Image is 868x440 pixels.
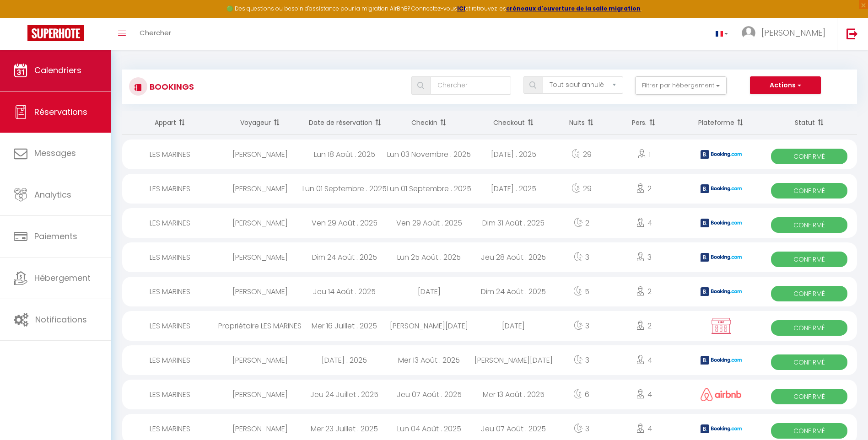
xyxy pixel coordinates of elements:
[34,189,71,200] span: Analytics
[122,111,218,135] th: Sort by rentals
[34,231,77,242] span: Paiements
[607,111,681,135] th: Sort by people
[681,111,762,135] th: Sort by channel
[302,111,387,135] th: Sort by booking date
[34,64,81,76] span: Calendriers
[35,314,87,325] span: Notifications
[471,111,556,135] th: Sort by checkout
[140,28,171,38] span: Chercher
[34,106,87,118] span: Réservations
[27,25,84,41] img: Super Booking
[761,111,857,135] th: Sort by status
[506,5,641,12] a: créneaux d'ouverture de la salle migration
[7,4,35,31] button: Ouvrir le widget de chat LiveChat
[34,147,76,159] span: Messages
[218,111,302,135] th: Sort by guest
[761,27,825,38] span: [PERSON_NAME]
[133,18,178,50] a: Chercher
[387,111,471,135] th: Sort by checkin
[750,76,820,95] button: Actions
[147,76,194,97] h3: Bookings
[635,76,727,95] button: Filtrer par hébergement
[34,272,91,284] span: Hébergement
[431,76,512,95] input: Chercher
[846,28,858,39] img: logout
[742,26,755,40] img: ...
[556,111,607,135] th: Sort by nights
[457,5,465,12] a: ICI
[735,18,837,50] a: ... [PERSON_NAME]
